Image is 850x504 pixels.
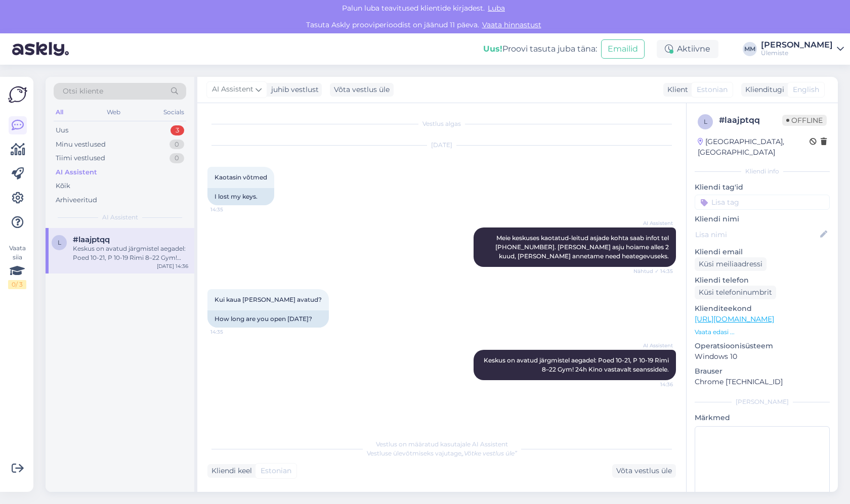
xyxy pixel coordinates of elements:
div: AI Assistent [56,167,97,177]
span: AI Assistent [635,342,673,349]
p: Märkmed [695,413,830,423]
span: Estonian [697,84,728,95]
a: Vaata hinnastust [479,20,544,29]
div: Proovi tasuta juba täna: [483,43,597,55]
span: English [793,84,819,95]
div: [DATE] 14:36 [157,262,188,270]
p: Vaata edasi ... [695,328,830,337]
p: Kliendi email [695,247,830,257]
div: [PERSON_NAME] [761,41,833,49]
div: # laajptqq [719,114,782,126]
p: Operatsioonisüsteem [695,341,830,351]
div: How long are you open [DATE]? [207,310,329,328]
span: l [58,239,61,246]
button: Emailid [601,39,645,59]
div: juhib vestlust [267,84,319,95]
div: Uus [56,125,68,135]
span: AI Assistent [635,219,673,227]
img: Askly Logo [8,85,27,104]
span: Luba [485,4,508,13]
div: [PERSON_NAME] [695,397,830,406]
span: 14:36 [635,381,673,388]
p: Klienditeekond [695,303,830,314]
div: I lost my keys. [207,188,274,205]
div: Klient [663,84,688,95]
div: Socials [161,106,186,119]
span: Vestlus on määratud kasutajale AI Assistent [376,440,508,448]
span: Otsi kliente [63,86,103,97]
div: 0 [169,153,184,163]
div: 0 [169,140,184,150]
div: MM [743,42,757,56]
div: Küsi telefoninumbrit [695,286,776,299]
div: Keskus on avatud järgmistel aegadel: Poed 10-21, P 10-19 Rimi 8–22 Gym! 24h Kino vastavalt seanss... [73,244,188,262]
div: Küsi meiliaadressi [695,257,767,271]
p: Chrome [TECHNICAL_ID] [695,377,830,387]
span: Nähtud ✓ 14:35 [633,267,673,275]
span: AI Assistent [102,213,138,222]
div: 3 [171,125,184,135]
span: 14:35 [210,328,248,336]
div: Kõik [56,181,70,191]
div: Arhiveeritud [56,195,97,205]
span: Kui kaua [PERSON_NAME] avatud? [215,296,322,303]
div: All [54,106,65,119]
p: Kliendi telefon [695,275,830,286]
span: AI Assistent [212,84,253,95]
div: Võta vestlus üle [612,464,676,478]
div: Kliendi info [695,167,830,176]
b: Uus! [483,44,502,54]
p: Windows 10 [695,351,830,362]
span: Kaotasin võtmed [215,173,267,181]
div: Vestlus algas [207,119,676,128]
input: Lisa tag [695,195,830,210]
div: Klienditugi [741,84,784,95]
div: Aktiivne [657,40,718,58]
div: Web [105,106,122,119]
div: [DATE] [207,141,676,150]
span: Vestluse ülevõtmiseks vajutage [367,449,517,457]
p: Kliendi nimi [695,214,830,224]
p: Kliendi tag'id [695,182,830,193]
div: 0 / 3 [8,280,26,289]
div: Tiimi vestlused [56,153,105,163]
span: Keskus on avatud järgmistel aegadel: Poed 10-21, P 10-19 Rimi 8–22 Gym! 24h Kino vastavalt seanss... [484,356,670,373]
input: Lisa nimi [695,229,818,240]
span: Meie keskuses kaotatud-leitud asjade kohta saab infot tel [PHONE_NUMBER]. [PERSON_NAME] asju hoia... [495,234,670,260]
a: [PERSON_NAME]Ülemiste [761,41,844,57]
span: #laajptqq [73,235,110,244]
div: Vaata siia [8,244,26,289]
span: Estonian [261,466,291,476]
a: [URL][DOMAIN_NAME] [695,314,774,324]
i: „Võtke vestlus üle” [461,449,517,457]
span: Offline [782,115,827,126]
span: l [704,118,707,125]
div: Minu vestlused [56,140,106,150]
div: Võta vestlus üle [330,83,394,97]
div: Kliendi keel [207,466,252,476]
p: Brauser [695,366,830,377]
div: Ülemiste [761,49,833,57]
div: [GEOGRAPHIC_DATA], [GEOGRAPHIC_DATA] [698,136,810,158]
span: 14:35 [210,206,248,213]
